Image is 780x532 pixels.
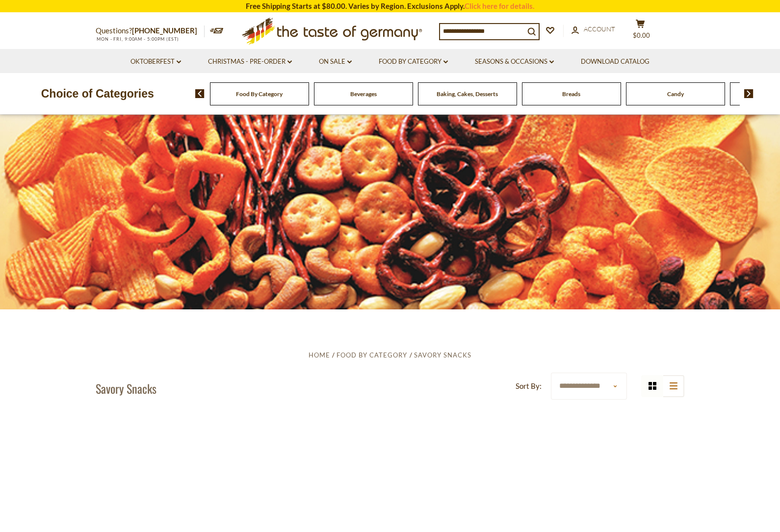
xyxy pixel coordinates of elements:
a: Breads [562,90,580,98]
a: Food By Category [337,351,407,359]
a: Account [572,24,615,35]
a: Baking, Cakes, Desserts [437,90,498,98]
a: Click here for details. [465,1,534,10]
img: next arrow [744,89,754,98]
a: [PHONE_NUMBER] [132,26,197,35]
a: Seasons & Occasions [475,56,554,67]
h1: Savory Snacks [96,381,156,396]
a: Christmas - PRE-ORDER [208,56,292,67]
p: Questions? [96,25,205,37]
label: Sort By: [516,380,542,392]
a: Food By Category [379,56,448,67]
img: previous arrow [195,89,205,98]
a: On Sale [319,56,352,67]
a: Candy [667,90,684,98]
a: Oktoberfest [130,56,181,67]
span: $0.00 [633,31,650,39]
a: Savory Snacks [414,351,471,359]
a: Food By Category [236,90,283,98]
span: Account [584,25,615,33]
span: MON - FRI, 9:00AM - 5:00PM (EST) [96,36,179,42]
a: Home [309,351,330,359]
a: Download Catalog [581,56,650,67]
a: Beverages [350,90,377,98]
button: $0.00 [625,19,655,44]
